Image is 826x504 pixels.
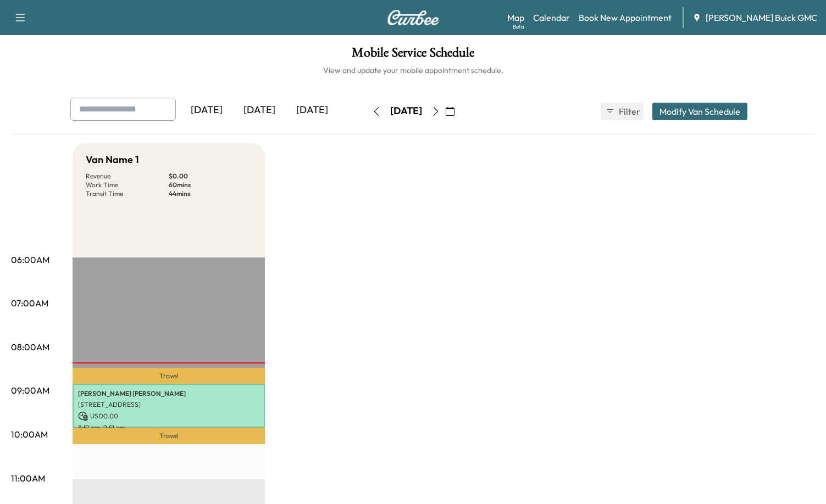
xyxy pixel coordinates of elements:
img: Curbee Logo [387,10,440,25]
div: [DATE] [286,98,339,123]
div: Beta [513,23,524,31]
button: Filter [601,103,644,120]
p: 07:00AM [11,296,48,310]
p: Revenue [86,172,169,181]
p: Work Time [86,181,169,189]
p: Travel [73,368,265,383]
span: Filter [619,105,639,118]
h6: View and update your mobile appointment schedule. [11,65,815,76]
p: 44 mins [169,189,252,198]
p: [STREET_ADDRESS] [78,400,259,409]
p: 11:00AM [11,472,45,485]
p: 08:00AM [11,340,49,354]
p: 60 mins [169,181,252,189]
p: Transit Time [86,189,169,198]
div: [DATE] [390,104,422,118]
p: 09:00AM [11,384,49,397]
p: [PERSON_NAME] [PERSON_NAME] [78,389,259,398]
div: [DATE] [233,98,286,123]
p: USD 0.00 [78,411,259,421]
p: Travel [73,428,265,444]
a: Calendar [533,11,570,24]
a: Book New Appointment [579,11,672,24]
span: [PERSON_NAME] Buick GMC [706,11,817,24]
p: 10:00AM [11,428,48,441]
a: MapBeta [507,11,524,24]
p: 06:00AM [11,253,49,266]
h5: Van Name 1 [86,152,139,167]
button: Modify Van Schedule [652,103,747,120]
h1: Mobile Service Schedule [11,46,815,65]
p: $ 0.00 [169,172,252,181]
div: [DATE] [180,98,233,123]
p: 8:51 am - 9:51 am [78,423,259,432]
